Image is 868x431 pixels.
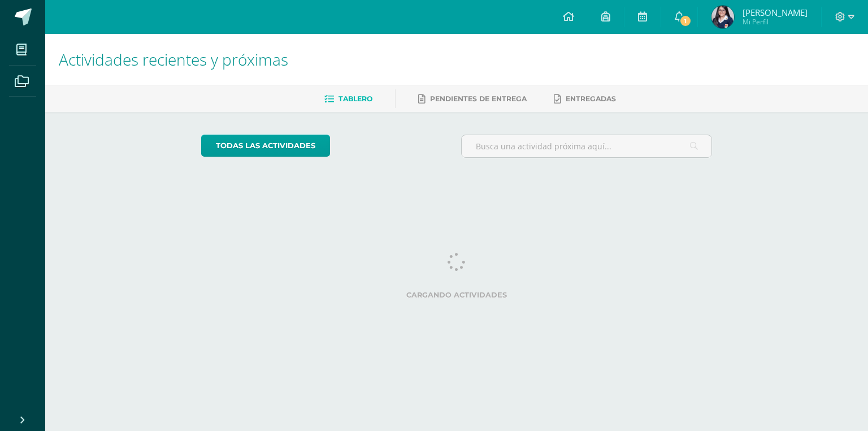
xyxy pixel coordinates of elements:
label: Cargando actividades [201,291,713,299]
span: 1 [679,15,692,27]
a: Pendientes de entrega [418,90,527,108]
span: Pendientes de entrega [430,94,527,103]
span: [PERSON_NAME] [743,7,808,18]
span: Mi Perfil [743,17,808,27]
a: Entregadas [554,90,616,108]
img: 393de93c8a89279b17f83f408801ebc0.png [711,6,734,28]
span: Tablero [338,94,372,103]
a: todas las Actividades [201,135,330,157]
span: Entregadas [566,94,616,103]
a: Tablero [324,90,372,108]
input: Busca una actividad próxima aquí... [462,135,712,157]
span: Actividades recientes y próximas [59,49,288,70]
